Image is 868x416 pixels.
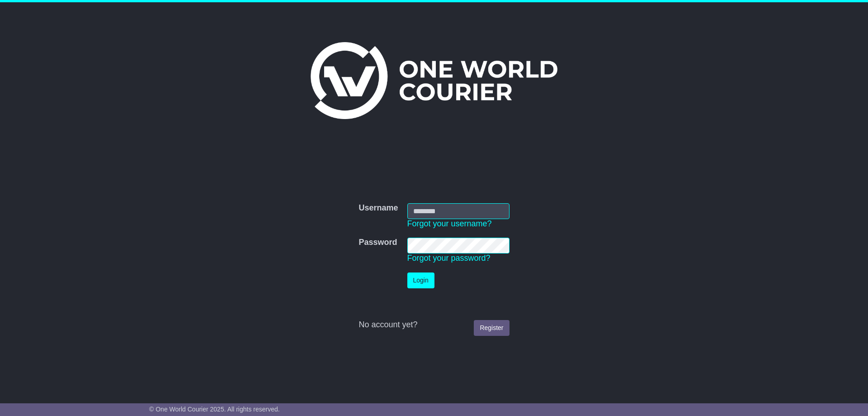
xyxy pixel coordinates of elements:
a: Forgot your password? [407,253,491,263]
span: © One World Courier 2025. All rights reserved. [149,406,280,413]
img: One World [311,42,557,119]
a: Register [474,320,509,336]
label: Password [359,238,397,248]
div: No account yet? [359,320,509,330]
a: Forgot your username? [407,219,492,228]
label: Username [359,203,398,213]
button: Login [407,273,434,288]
